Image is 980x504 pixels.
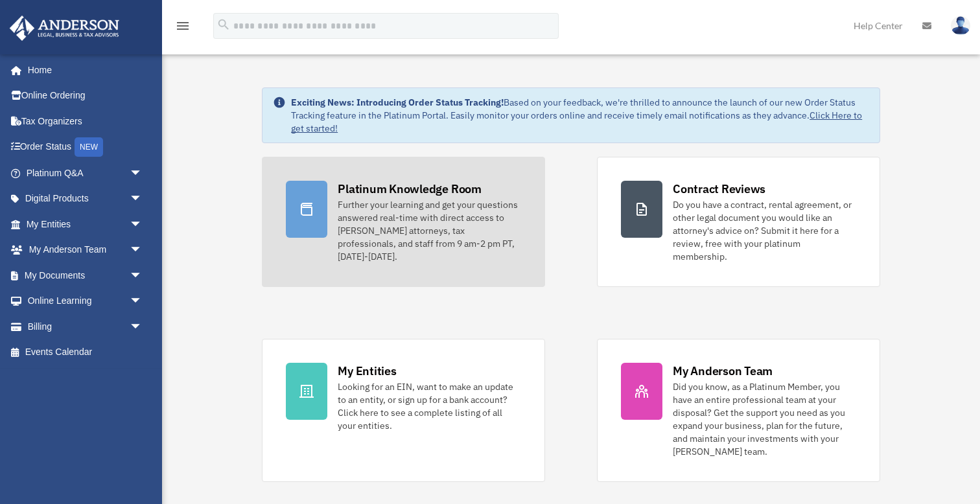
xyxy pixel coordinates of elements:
[291,97,504,108] strong: Exciting News: Introducing Order Status Tracking!
[9,134,162,161] a: Order StatusNEW
[130,262,156,289] span: arrow_drop_down
[130,160,156,187] span: arrow_drop_down
[9,314,162,339] a: Billingarrow_drop_down
[291,96,869,135] div: Based on your feedback, we're thrilled to announce the launch of our new Order Status Tracking fe...
[9,186,162,212] a: Digital Productsarrow_drop_down
[9,237,162,263] a: My Anderson Teamarrow_drop_down
[597,157,880,287] a: Contract Reviews Do you have a contract, rental agreement, or other legal document you would like...
[175,23,191,34] a: menu
[9,160,162,186] a: Platinum Q&Aarrow_drop_down
[130,314,156,340] span: arrow_drop_down
[338,198,521,263] div: Further your learning and get your questions answered real-time with direct access to [PERSON_NAM...
[6,16,123,41] img: Anderson Advisors Platinum Portal
[262,157,545,287] a: Platinum Knowledge Room Further your learning and get your questions answered real-time with dire...
[951,16,970,35] img: User Pic
[75,137,103,157] div: NEW
[130,288,156,315] span: arrow_drop_down
[9,108,162,134] a: Tax Organizers
[673,198,856,263] div: Do you have a contract, rental agreement, or other legal document you would like an attorney's ad...
[130,237,156,264] span: arrow_drop_down
[9,211,162,237] a: My Entitiesarrow_drop_down
[130,211,156,238] span: arrow_drop_down
[9,57,156,83] a: Home
[673,181,765,197] div: Contract Reviews
[130,186,156,212] span: arrow_drop_down
[673,363,773,379] div: My Anderson Team
[338,363,396,379] div: My Entities
[175,18,191,34] i: menu
[216,17,231,32] i: search
[9,262,162,288] a: My Documentsarrow_drop_down
[597,339,880,482] a: My Anderson Team Did you know, as a Platinum Member, you have an entire professional team at your...
[338,181,482,197] div: Platinum Knowledge Room
[9,339,162,365] a: Events Calendar
[9,83,162,109] a: Online Ordering
[338,380,521,432] div: Looking for an EIN, want to make an update to an entity, or sign up for a bank account? Click her...
[262,339,545,482] a: My Entities Looking for an EIN, want to make an update to an entity, or sign up for a bank accoun...
[291,109,862,134] a: Click Here to get started!
[673,380,856,458] div: Did you know, as a Platinum Member, you have an entire professional team at your disposal? Get th...
[9,288,162,314] a: Online Learningarrow_drop_down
